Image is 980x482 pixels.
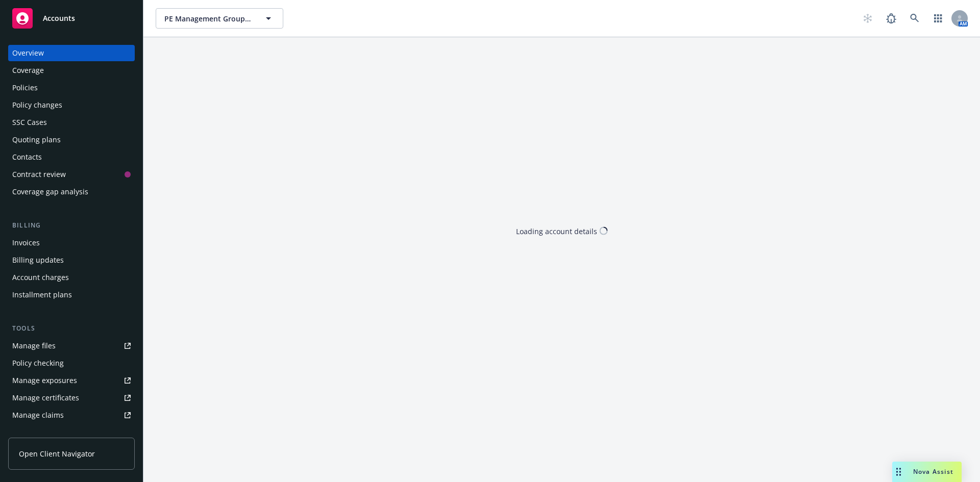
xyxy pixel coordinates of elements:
[12,184,88,200] div: Coverage gap analysis
[12,149,42,165] div: Contacts
[12,424,60,441] div: Manage BORs
[8,287,135,303] a: Installment plans
[43,14,75,22] span: Accounts
[12,252,64,268] div: Billing updates
[8,407,135,423] a: Manage claims
[12,62,44,79] div: Coverage
[12,338,56,354] div: Manage files
[12,269,69,286] div: Account charges
[857,8,878,29] a: Start snowing
[904,8,925,29] a: Search
[8,184,135,200] a: Coverage gap analysis
[12,287,72,303] div: Installment plans
[12,390,79,406] div: Manage certificates
[8,97,135,113] a: Policy changes
[12,132,61,148] div: Quoting plans
[8,252,135,268] a: Billing updates
[8,390,135,406] a: Manage certificates
[12,355,64,371] div: Policy checking
[12,372,77,389] div: Manage exposures
[8,132,135,148] a: Quoting plans
[8,166,135,183] a: Contract review
[12,166,66,183] div: Contract review
[892,462,905,482] div: Drag to move
[12,235,40,251] div: Invoices
[8,80,135,96] a: Policies
[12,97,62,113] div: Policy changes
[516,225,597,236] div: Loading account details
[12,80,38,96] div: Policies
[8,323,135,334] div: Tools
[19,448,95,459] span: Open Client Navigator
[8,149,135,165] a: Contacts
[8,114,135,131] a: SSC Cases
[156,8,283,29] button: PE Management Group, Inc.
[8,62,135,79] a: Coverage
[12,114,47,131] div: SSC Cases
[12,45,44,61] div: Overview
[8,269,135,286] a: Account charges
[913,467,953,476] span: Nova Assist
[8,235,135,251] a: Invoices
[8,4,135,33] a: Accounts
[164,13,253,24] span: PE Management Group, Inc.
[8,220,135,231] div: Billing
[8,424,135,441] a: Manage BORs
[892,462,962,482] button: Nova Assist
[8,355,135,371] a: Policy checking
[12,407,64,423] div: Manage claims
[881,8,901,29] a: Report a Bug
[8,338,135,354] a: Manage files
[8,45,135,61] a: Overview
[928,8,948,29] a: Switch app
[8,372,135,389] a: Manage exposures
